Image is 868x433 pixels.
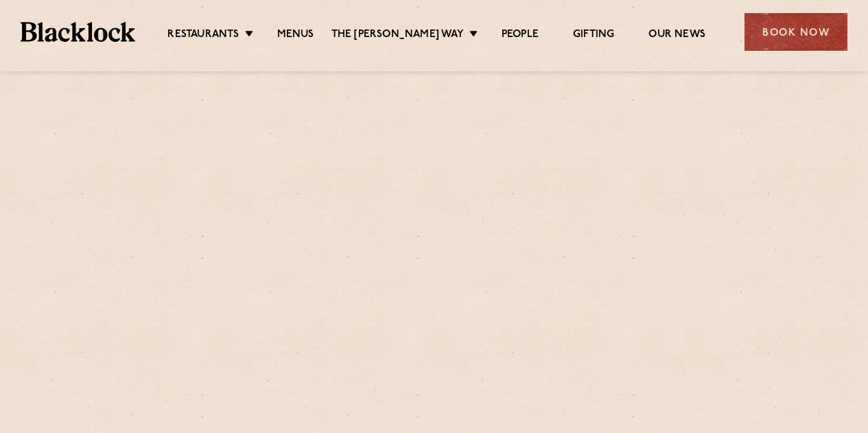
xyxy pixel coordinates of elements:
[744,13,847,51] div: Book Now
[21,22,135,41] img: BL_Textured_Logo-footer-cropped.svg
[277,28,314,43] a: Menus
[502,28,539,43] a: People
[648,28,705,43] a: Our News
[331,28,464,43] a: The [PERSON_NAME] Way
[573,28,614,43] a: Gifting
[167,28,239,43] a: Restaurants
